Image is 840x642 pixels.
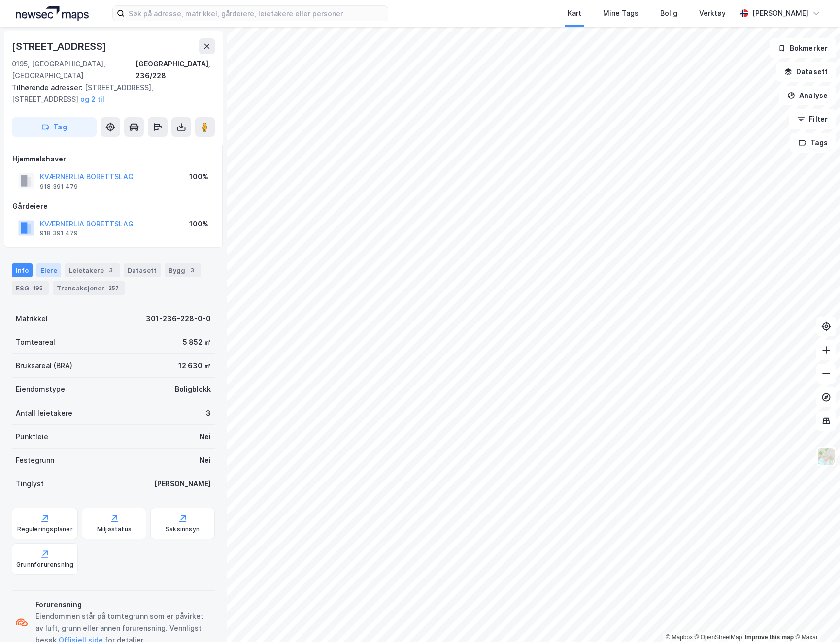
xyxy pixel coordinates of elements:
[791,595,840,642] iframe: Chat Widget
[791,595,840,642] div: Kontrollprogram for chat
[106,265,116,275] div: 3
[779,86,836,105] button: Analyse
[97,525,132,533] div: Miljøstatus
[200,454,211,466] div: Nei
[12,200,214,212] div: Gårdeiere
[187,265,197,275] div: 3
[17,525,73,533] div: Reguleringsplaner
[699,7,726,19] div: Verktøy
[40,183,78,191] div: 918 391 479
[166,525,200,533] div: Saksinnsyn
[568,7,581,19] div: Kart
[175,384,211,395] div: Boligblokk
[776,62,836,82] button: Datasett
[178,360,211,372] div: 12 630 ㎡
[12,153,214,165] div: Hjemmelshaver
[12,83,85,92] span: Tilhørende adresser:
[12,117,97,137] button: Tag
[745,634,794,641] a: Improve this map
[189,171,208,183] div: 100%
[40,229,78,237] div: 918 391 479
[135,58,215,82] div: [GEOGRAPHIC_DATA], 236/228
[125,6,388,21] input: Søk på adresse, matrikkel, gårdeiere, leietakere eller personer
[183,336,211,348] div: 5 852 ㎡
[31,283,45,293] div: 195
[16,478,44,490] div: Tinglyst
[695,634,742,641] a: OpenStreetMap
[752,7,808,19] div: [PERSON_NAME]
[12,281,49,295] div: ESG
[16,313,48,324] div: Matrikkel
[660,7,677,19] div: Bolig
[146,313,211,324] div: 301-236-228-0-0
[789,109,836,129] button: Filter
[12,38,108,54] div: [STREET_ADDRESS]
[16,336,55,348] div: Tomteareal
[666,634,693,641] a: Mapbox
[189,218,208,230] div: 100%
[16,360,72,372] div: Bruksareal (BRA)
[106,283,121,293] div: 257
[12,263,33,277] div: Info
[206,407,211,419] div: 3
[16,454,54,466] div: Festegrunn
[16,431,48,443] div: Punktleie
[16,6,89,21] img: logo.a4113a55bc3d86da70a041830d287a7e.svg
[12,82,207,105] div: [STREET_ADDRESS], [STREET_ADDRESS]
[790,133,836,153] button: Tags
[817,447,836,466] img: Z
[770,38,836,58] button: Bokmerker
[16,384,65,395] div: Eiendomstype
[65,263,120,277] div: Leietakere
[16,407,72,419] div: Antall leietakere
[12,58,135,82] div: 0195, [GEOGRAPHIC_DATA], [GEOGRAPHIC_DATA]
[53,281,125,295] div: Transaksjoner
[165,263,201,277] div: Bygg
[154,478,211,490] div: [PERSON_NAME]
[200,431,211,443] div: Nei
[124,263,161,277] div: Datasett
[35,599,211,610] div: Forurensning
[16,561,73,569] div: Grunnforurensning
[36,263,61,277] div: Eiere
[603,7,638,19] div: Mine Tags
